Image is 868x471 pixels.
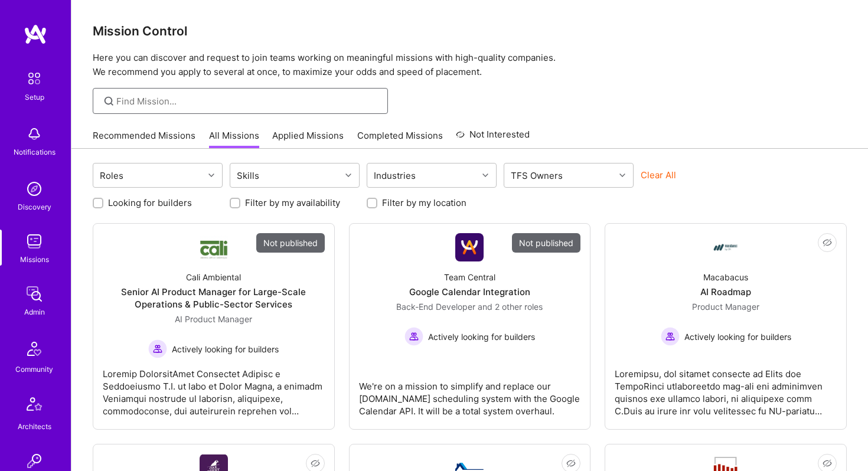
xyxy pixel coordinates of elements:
div: Team Central [444,271,495,283]
div: Community [15,363,53,375]
a: Not publishedCompany LogoTeam CentralGoogle Calendar IntegrationBack-End Developer and 2 other ro... [359,233,581,420]
div: Discovery [18,201,51,213]
div: Admin [24,306,45,318]
span: Actively looking for builders [172,343,279,355]
a: All Missions [209,129,259,149]
img: Company Logo [712,233,740,261]
img: Actively looking for builders [661,327,680,346]
span: Actively looking for builders [684,331,791,343]
div: Roles [97,167,126,184]
div: TFS Owners [508,167,566,184]
img: Community [20,335,48,363]
img: Architects [20,392,48,420]
span: Back-End Developer [396,302,475,312]
p: Here you can discover and request to join teams working on meaningful missions with high-quality ... [93,51,847,79]
span: Actively looking for builders [428,331,535,343]
label: Looking for builders [108,197,192,209]
div: Google Calendar Integration [409,286,530,298]
div: Loremip DolorsitAmet Consectet Adipisc e Seddoeiusmo T.I. ut labo et Dolor Magna, a enimadm Venia... [103,358,325,417]
a: Applied Missions [272,129,344,149]
div: Macabacus [703,271,748,283]
div: Missions [20,253,49,266]
img: teamwork [22,230,46,253]
i: icon Chevron [208,172,214,178]
i: icon Chevron [482,172,488,178]
a: Not Interested [456,127,530,149]
img: setup [22,66,47,91]
label: Filter by my availability [245,197,340,209]
div: Architects [18,420,51,433]
i: icon Chevron [345,172,351,178]
span: Product Manager [692,302,759,312]
span: and 2 other roles [478,302,543,312]
i: icon EyeClosed [823,459,832,468]
button: Clear All [641,169,676,181]
div: AI Roadmap [700,286,751,298]
h3: Mission Control [93,24,847,38]
img: Company Logo [455,233,484,261]
img: discovery [22,177,46,201]
i: icon EyeClosed [823,238,832,247]
a: Completed Missions [357,129,443,149]
img: admin teamwork [22,282,46,306]
div: Cali Ambiental [186,271,241,283]
a: Not publishedCompany LogoCali AmbientalSenior AI Product Manager for Large-Scale Operations & Pub... [103,233,325,420]
img: Company Logo [200,235,228,260]
div: Not published [256,233,325,253]
img: Actively looking for builders [148,339,167,358]
i: icon EyeClosed [566,459,576,468]
img: logo [24,24,47,45]
img: Actively looking for builders [404,327,423,346]
i: icon Chevron [619,172,625,178]
div: Skills [234,167,262,184]
div: Notifications [14,146,56,158]
label: Filter by my location [382,197,466,209]
i: icon SearchGrey [102,94,116,108]
input: Find Mission... [116,95,379,107]
span: AI Product Manager [175,314,252,324]
div: Loremipsu, dol sitamet consecte ad Elits doe TempoRinci utlaboreetdo mag-ali eni adminimven quisn... [615,358,837,417]
img: bell [22,122,46,146]
div: Senior AI Product Manager for Large-Scale Operations & Public-Sector Services [103,286,325,310]
div: Setup [25,91,44,103]
a: Recommended Missions [93,129,195,149]
div: Industries [371,167,419,184]
div: We're on a mission to simplify and replace our [DOMAIN_NAME] scheduling system with the Google Ca... [359,371,581,417]
a: Company LogoMacabacusAI RoadmapProduct Manager Actively looking for buildersActively looking for ... [615,233,837,420]
div: Not published [512,233,580,253]
i: icon EyeClosed [311,459,320,468]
